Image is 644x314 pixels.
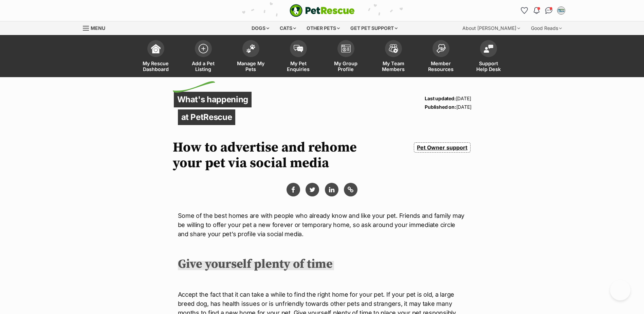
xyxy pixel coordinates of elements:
[341,45,351,53] img: group-profile-icon-3fa3cf56718a62981997c0bc7e787c4b2cf8bcc04b72c1350f741eb67cf2f40e.svg
[178,257,334,272] h2: Give yourself plenty of time
[425,94,471,103] p: [DATE]
[389,44,398,53] img: team-members-icon-5396bd8760b3fe7c0b43da4ab00e1e3bb1a5d9ba89233759b79545d2d3fc5d0d.svg
[425,95,456,101] strong: Last updated:
[287,183,300,196] button: Share via facebook
[236,60,266,72] span: Manage My Pets
[519,5,567,16] ul: Account quick links
[178,109,236,125] p: at PetRescue
[610,280,630,300] iframe: Help Scout Beacon - Open
[173,81,215,93] img: decorative flick
[346,21,402,35] div: Get pet support
[83,21,110,34] a: Menu
[425,104,456,110] strong: Published on:
[484,45,493,53] img: help-desk-icon-fdf02630f3aa405de69fd3d07c3f3aa587a6932b1a1747fa1d2bba05be0121f9.svg
[141,60,171,72] span: My Rescue Dashboard
[306,183,319,196] a: Share via Twitter
[180,37,227,77] a: Add a Pet Listing
[526,21,567,35] div: Good Reads
[544,5,554,16] a: Conversations
[531,5,542,16] button: Notifications
[558,7,565,14] img: Matisse profile pic
[188,60,219,72] span: Add a Pet Listing
[425,103,471,111] p: [DATE]
[178,211,466,239] p: Some of the best homes are with people who already know and like your pet. Friends and family may...
[344,183,357,196] button: Copy link
[302,21,345,35] div: Other pets
[247,21,274,35] div: Dogs
[173,140,367,171] h1: How to advertise and rehome your pet via social media
[290,4,355,17] img: logo-e224e6f780fb5917bec1dbf3a21bbac754714ae5b6737aabdf751b685950b380.svg
[426,60,456,72] span: Member Resources
[465,37,512,77] a: Support Help Desk
[414,142,470,153] a: Pet Owner support
[290,4,355,17] a: PetRescue
[545,7,552,14] img: chat-41dd97257d64d25036548639549fe6c8038ab92f7586957e7f3b1b290dea8141.svg
[370,37,417,77] a: My Team Members
[436,44,446,53] img: member-resources-icon-8e73f808a243e03378d46382f2149f9095a855e16c252ad45f914b54edf8863c.svg
[473,60,504,72] span: Support Help Desk
[556,5,567,16] button: My account
[246,44,256,53] img: manage-my-pets-icon-02211641906a0b7f246fdf0571729dbe1e7629f14944591b6c1af311fb30b64b.svg
[458,21,525,35] div: About [PERSON_NAME]
[275,37,322,77] a: My Pet Enquiries
[275,21,301,35] div: Cats
[519,5,530,16] a: Favourites
[417,37,465,77] a: Member Resources
[91,25,105,31] span: Menu
[199,44,208,53] img: add-pet-listing-icon-0afa8454b4691262ce3f59096e99ab1cd57d4a30225e0717b998d2c9b9846f56.svg
[283,60,314,72] span: My Pet Enquiries
[331,60,361,72] span: My Group Profile
[534,7,539,14] img: notifications-46538b983faf8c2785f20acdc204bb7945ddae34d4c08c2a6579f10ce5e182be.svg
[322,37,370,77] a: My Group Profile
[227,37,275,77] a: Manage My Pets
[174,92,252,107] p: What's happening
[151,44,161,53] img: dashboard-icon-eb2f2d2d3e046f16d808141f083e7271f6b2e854fb5c12c21221c1fb7104beca.svg
[378,60,409,72] span: My Team Members
[294,45,303,52] img: pet-enquiries-icon-7e3ad2cf08bfb03b45e93fb7055b45f3efa6380592205ae92323e6603595dc1f.svg
[325,183,338,196] a: Share via Linkedin
[132,37,180,77] a: My Rescue Dashboard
